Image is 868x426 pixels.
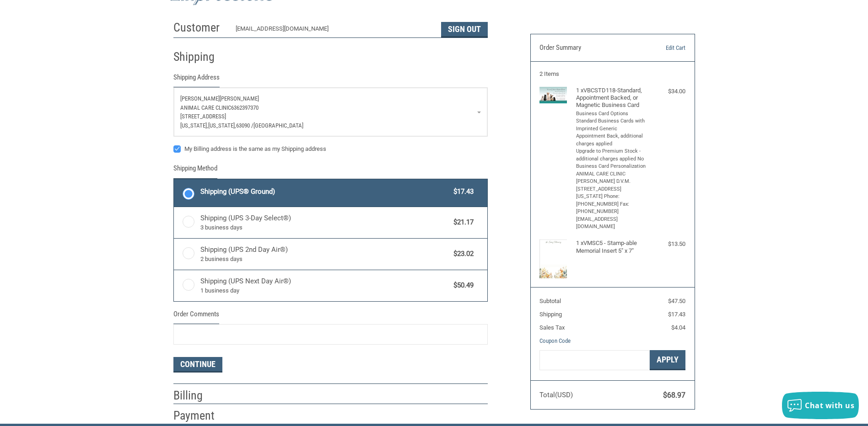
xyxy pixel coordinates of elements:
[173,72,220,87] legend: Shipping Address
[449,249,474,259] span: $23.02
[805,400,854,410] span: Chat with us
[576,110,647,148] li: Business Card Options Standard Business Cards with Imprinted Generic Appointment Back, additional...
[449,186,474,197] span: $17.43
[539,70,685,78] h3: 2 Items
[576,148,647,163] li: Upgrade to Premium Stock - additional charges applied No
[449,217,474,228] span: $21.17
[173,357,222,373] button: Continue
[650,350,685,371] button: Apply
[200,276,449,295] span: Shipping (UPS Next Day Air®)
[649,240,685,249] div: $13.50
[639,43,685,53] a: Edit Cart
[576,240,647,255] h4: 1 x VMSC5 - Stamp-able Memorial Insert 5" x 7"
[539,391,573,399] span: Total (USD)
[180,104,231,111] span: animal care clinic
[200,186,449,197] span: Shipping (UPS® Ground)
[236,122,253,129] span: 63090 /
[671,324,685,331] span: $4.04
[220,95,259,102] span: [PERSON_NAME]
[200,286,449,295] span: 1 business day
[449,280,474,291] span: $50.49
[174,88,487,136] a: Enter or select a different address
[668,311,685,318] span: $17.43
[576,87,647,109] h4: 1 x VBCSTD118-Standard, Appointment Backed, or Magnetic Business Card
[173,388,227,403] h2: Billing
[539,324,565,331] span: Sales Tax
[173,20,227,35] h2: Customer
[173,163,217,178] legend: Shipping Method
[200,223,449,232] span: 3 business days
[200,255,449,264] span: 2 business days
[539,337,571,344] a: Coupon Code
[180,122,208,129] span: [US_STATE],
[663,391,685,399] span: $68.97
[231,104,259,111] span: 6362397370
[200,245,449,264] span: Shipping (UPS 2nd Day Air®)
[441,22,488,37] button: Sign Out
[539,43,639,53] h3: Order Summary
[173,49,227,64] h2: Shipping
[539,298,561,304] span: Subtotal
[253,122,303,129] span: [GEOGRAPHIC_DATA]
[173,145,488,153] label: My Billing address is the same as my Shipping address
[180,113,226,120] span: [STREET_ADDRESS]
[782,392,859,419] button: Chat with us
[236,24,432,37] div: [EMAIL_ADDRESS][DOMAIN_NAME]
[208,122,236,129] span: [US_STATE],
[180,95,220,102] span: [PERSON_NAME]
[649,87,685,96] div: $34.00
[173,309,219,324] legend: Order Comments
[668,298,685,304] span: $47.50
[539,350,650,371] input: Gift Certificate or Coupon Code
[200,213,449,232] span: Shipping (UPS 3-Day Select®)
[539,311,562,318] span: Shipping
[576,163,647,231] li: Business Card Personalization ANIMAL CARE CLINIC [PERSON_NAME] D.V.M. [STREET_ADDRESS][US_STATE] ...
[173,408,227,423] h2: Payment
